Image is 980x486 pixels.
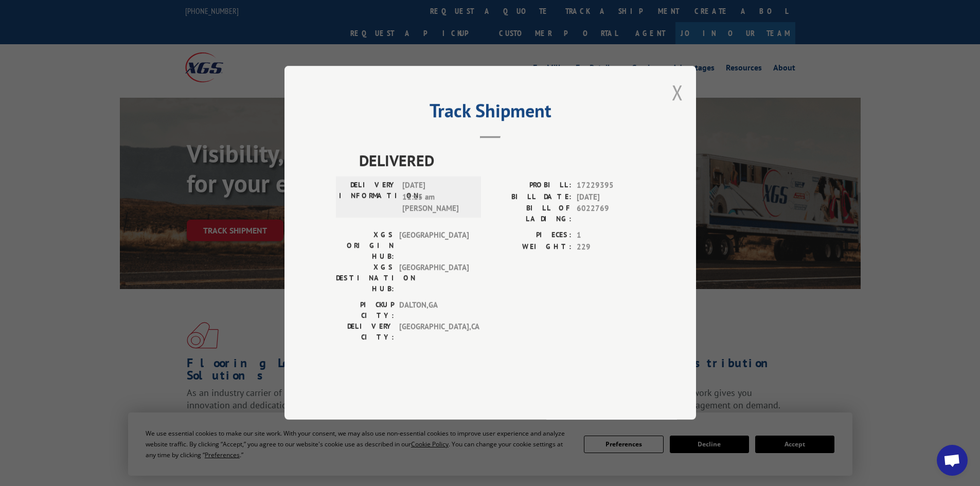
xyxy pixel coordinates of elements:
label: PROBILL: [490,180,572,192]
label: PIECES: [490,230,572,242]
span: 6022769 [577,203,645,225]
label: BILL OF LADING: [490,203,572,225]
span: DELIVERED [359,149,645,172]
label: BILL DATE: [490,191,572,203]
span: [GEOGRAPHIC_DATA] [399,262,469,295]
span: [DATE] [577,191,645,203]
span: 1 [577,230,645,242]
label: XGS DESTINATION HUB: [336,262,394,295]
div: Open chat [937,445,968,476]
label: DELIVERY CITY: [336,321,394,343]
span: [GEOGRAPHIC_DATA] [399,230,469,262]
label: WEIGHT: [490,241,572,253]
label: PICKUP CITY: [336,300,394,321]
span: [GEOGRAPHIC_DATA] , CA [399,321,469,343]
label: XGS ORIGIN HUB: [336,230,394,262]
span: 17229395 [577,180,645,192]
span: [DATE] 11:15 am [PERSON_NAME] [402,180,472,215]
h2: Track Shipment [336,103,645,123]
span: 229 [577,241,645,253]
label: DELIVERY INFORMATION: [339,180,397,215]
button: Close modal [672,79,683,106]
span: DALTON , GA [399,300,469,321]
